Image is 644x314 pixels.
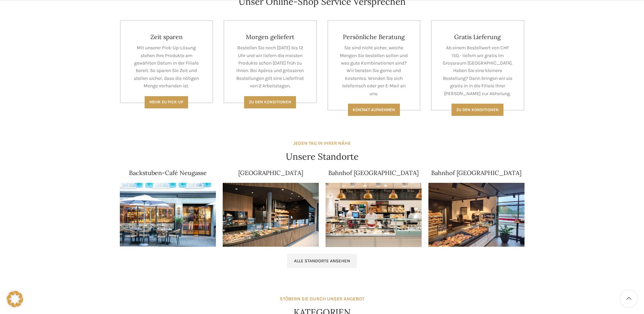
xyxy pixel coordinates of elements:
[286,151,358,163] h4: Unsere Standorte
[287,254,357,268] a: Alle Standorte ansehen
[244,96,296,108] a: Zu den Konditionen
[129,169,207,177] a: Backstuben-Café Neugasse
[131,44,202,90] p: Mit unserer Pick-Up-Lösung stehen Ihre Produkte am gewählten Datum in der Filiale bereit. So spar...
[442,33,513,41] h4: Gratis Lieferung
[456,107,499,112] span: Zu den konditionen
[338,33,410,41] h4: Persönliche Beratung
[353,107,395,112] span: Kontakt aufnehmen
[149,100,183,104] span: Mehr zu Pick-Up
[620,290,637,307] a: Scroll to top button
[452,104,503,116] a: Zu den konditionen
[338,44,410,98] p: Sie sind nicht sicher, welche Mengen Sie bestellen sollen und was gute Kombinationen sind? Wir be...
[348,104,400,116] a: Kontakt aufnehmen
[442,44,513,98] p: Ab einem Bestellwert von CHF 150.- liefern wir gratis im Grossraum [GEOGRAPHIC_DATA]. Haben Sie e...
[235,44,306,90] p: Bestellen Sie noch [DATE] bis 12 Uhr und wir liefern die meisten Produkte schon [DATE] früh zu Ih...
[431,169,521,177] a: Bahnhof [GEOGRAPHIC_DATA]
[235,33,306,41] h4: Morgen geliefert
[249,100,291,104] span: Zu den Konditionen
[328,169,419,177] a: Bahnhof [GEOGRAPHIC_DATA]
[294,258,350,264] span: Alle Standorte ansehen
[238,169,303,177] a: [GEOGRAPHIC_DATA]
[280,295,364,303] div: STÖBERN SIE DURCH UNSER ANGEBOT
[145,96,188,108] a: Mehr zu Pick-Up
[131,33,202,41] h4: Zeit sparen
[293,140,351,147] div: JEDEN TAG IN IHRER NÄHE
